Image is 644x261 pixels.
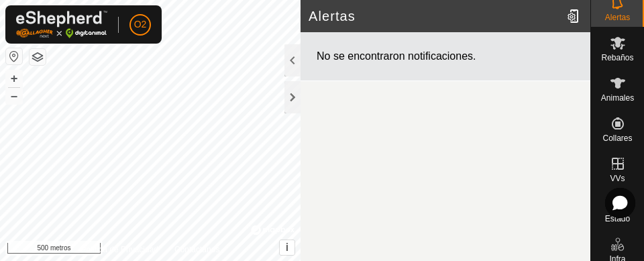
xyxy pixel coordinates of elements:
[6,48,22,64] button: Restablecer mapa
[317,50,476,62] font: No se encontraron notificaciones.
[81,245,158,254] font: Política de Privacidad
[30,49,46,65] button: Capas del Mapa
[286,242,288,253] font: i
[174,245,219,254] font: Contáctanos
[11,71,18,85] font: +
[6,70,22,87] button: +
[174,244,219,256] a: Contáctanos
[601,53,633,62] font: Rebaños
[134,19,147,30] font: O2
[605,214,630,223] font: Estado
[81,244,158,256] a: Política de Privacidad
[309,9,356,23] font: Alertas
[610,174,625,183] font: VVs
[602,134,632,143] font: Collares
[11,89,17,103] font: –
[280,240,294,255] button: i
[605,13,630,22] font: Alertas
[16,11,107,38] img: Logotipo de Gallagher
[601,93,634,103] font: Animales
[6,88,22,104] button: –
